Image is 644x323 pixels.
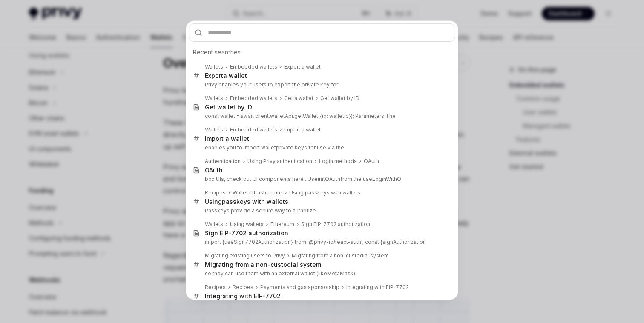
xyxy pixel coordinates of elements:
[346,284,409,291] div: Integrating with EIP-7702
[205,189,226,196] div: Recipes
[205,207,437,214] p: Passkeys provide a secure way to authorize
[205,166,223,174] div: OAuth
[230,63,277,70] div: Embedded wallets
[284,95,313,102] div: Get a wallet
[301,221,370,228] div: Sign EIP-7702 authorization
[233,284,253,291] div: Recipes
[205,103,252,111] div: Get wallet by ID
[205,135,249,143] div: Import a wallet
[205,144,437,151] p: enables you to import wallet s for use via the
[270,221,294,228] div: Ethereum
[319,158,357,165] div: Login methods
[205,229,288,237] div: Sign EIP-7702 authorization
[318,176,340,182] b: initOAuth
[230,95,277,102] div: Embedded wallets
[205,72,223,79] b: Export
[205,239,437,246] p: import {useSign7702Authorization} from '@privy-io/react-auth'; const {
[205,252,285,259] div: Migrating existing users to Privy
[222,198,247,205] b: passkey
[270,113,294,119] b: walletApi.
[205,284,226,291] div: Recipes
[260,284,339,291] div: Payments and gas sponsorship
[205,198,288,206] div: Using s with wallets
[205,113,437,120] p: const wallet = await client. getWallet({id: walletId}); Parameters The
[233,189,282,196] div: Wallet infrastructure
[292,252,389,259] div: Migrating from a non-custodial system
[364,158,379,165] div: OAuth
[327,270,354,277] b: MetaMask
[230,126,277,133] div: Embedded wallets
[205,63,223,70] div: Wallets
[205,292,281,300] div: Integrating with EIP-
[193,48,241,57] span: Recent searches
[205,72,247,80] div: a wallet
[289,189,360,196] div: Using passkeys with wallets
[205,126,223,133] div: Wallets
[265,292,281,300] b: 7702
[230,221,264,228] div: Using wallets
[247,158,312,165] div: Using Privy authentication
[205,95,223,102] div: Wallets
[205,176,437,183] p: box UIs, check out UI components here . Use from the useLoginWithO
[320,95,359,102] div: Get wallet by ID
[284,126,321,133] div: Import a wallet
[284,63,321,70] div: Export a wallet
[205,221,223,228] div: Wallets
[276,144,304,151] b: private key
[205,158,241,165] div: Authentication
[205,270,437,277] p: so they can use them with an external wallet (like ).
[382,239,426,245] b: signAuthorization
[205,81,437,88] p: Privy enables your users to export the private key for
[205,261,321,269] div: Migrating from a non-custodial system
